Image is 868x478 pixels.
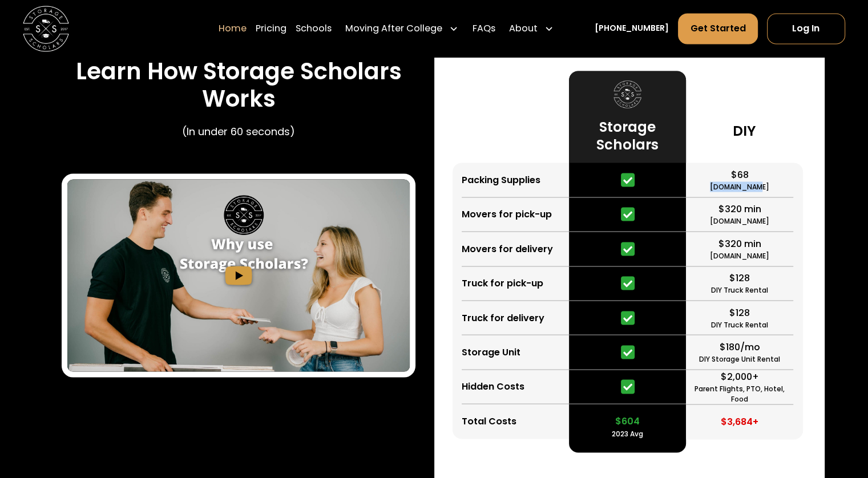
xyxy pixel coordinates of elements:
div: Movers for delivery [462,242,553,256]
div: [DOMAIN_NAME] [710,181,769,192]
div: $180/mo [720,340,760,354]
div: DIY Storage Unit Rental [699,354,780,364]
a: FAQs [472,13,495,44]
div: DIY Truck Rental [711,319,768,330]
div: 2023 Avg [612,428,643,439]
div: $320 min [718,202,761,216]
div: $2,000+ [721,370,759,383]
div: Moving After College [345,22,442,35]
p: (In under 60 seconds) [182,123,295,139]
a: Home [219,13,247,44]
div: Packing Supplies [462,173,540,187]
a: Get Started [678,13,757,44]
div: About [509,22,538,35]
h3: Storage Scholars [578,118,676,153]
div: Truck for pick-up [462,276,543,290]
div: DIY Truck Rental [711,285,768,295]
div: $320 min [718,237,761,250]
div: Total Costs [462,414,516,428]
div: Hidden Costs [462,379,524,393]
a: [PHONE_NUMBER] [595,23,669,35]
a: Pricing [256,13,286,44]
div: Moving After College [341,13,463,44]
div: $128 [729,306,750,319]
h3: Learn How Storage Scholars Works [62,57,415,112]
img: Storage Scholars main logo [23,6,69,52]
a: Schools [296,13,332,44]
a: home [23,6,69,52]
div: Storage Unit [462,345,520,359]
div: Parent Flights, PTO, Hotel, Food [686,383,793,404]
div: Movers for pick-up [462,207,552,221]
div: $68 [731,168,749,181]
img: Storage Scholars logo. [613,80,641,108]
div: [DOMAIN_NAME] [710,250,769,261]
div: Truck for delivery [462,311,544,325]
div: $3,684+ [721,415,758,428]
img: Storage Scholars - How it Works video. [67,179,410,372]
a: open lightbox [67,179,410,372]
div: $128 [729,271,750,285]
a: Log In [767,13,845,44]
div: $604 [615,414,640,428]
h3: DIY [733,121,756,139]
div: About [504,13,558,44]
div: [DOMAIN_NAME] [710,216,769,226]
